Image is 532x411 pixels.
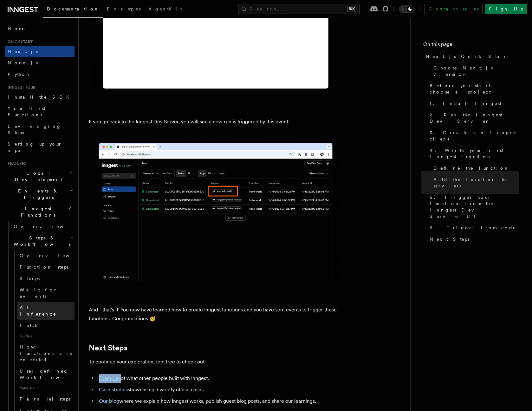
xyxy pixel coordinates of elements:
[89,136,342,296] img: Inngest Dev Server web interface's runs tab with a third run triggered by the 'test/hello.world' ...
[5,46,75,57] a: Next.js
[145,2,186,17] a: AgentKit
[5,185,75,203] button: Events & Triggers
[8,95,73,100] span: Install the SDK
[20,396,70,401] span: Parallel steps
[5,167,75,185] button: Local Development
[431,62,519,80] a: Choose Next.js version
[425,4,483,14] a: Contact sales
[20,369,77,380] span: User-defined Workflows
[423,51,519,62] a: Next.js Quick Start
[427,127,519,145] a: 3. Create an Inngest client
[399,5,414,13] button: Toggle dark mode
[14,224,79,229] span: Overview
[423,41,519,51] h4: On this page
[427,145,519,162] a: 4. Write your first Inngest function
[238,4,360,14] button: Search...⌘K
[97,397,342,406] li: where we explain how Inngest works, publish guest blog posts, and share our learnings.
[17,341,75,365] a: How Functions are executed
[430,82,519,95] span: Before you start: choose a project
[97,374,342,383] li: of what other people built with Inngest.
[433,65,519,77] span: Choose Next.js version
[17,383,75,393] span: Patterns
[89,343,127,352] a: Next Steps
[99,375,121,381] a: Examples
[20,305,56,316] span: AI Inference
[5,68,75,80] a: Python
[17,284,75,302] a: Wait for events
[47,6,99,11] span: Documentation
[11,232,75,250] button: Steps & Workflows
[430,194,519,219] span: 5. Trigger your function from the Inngest Dev Server UI
[433,176,519,189] span: Add the function to serve()
[430,147,519,160] span: 4. Write your first Inngest function
[5,170,69,183] span: Local Development
[8,25,25,32] span: Home
[11,235,71,247] span: Steps & Workflows
[99,398,119,404] a: Our blog
[17,261,75,273] a: Function steps
[99,387,128,393] a: Case studies
[89,117,342,126] p: If you go back to the Inngest Dev Server, you will see a new run is triggered by this event:
[427,233,519,245] a: Next Steps
[17,393,75,405] a: Parallel steps
[17,331,75,341] span: Guides
[5,57,75,68] a: Node.js
[430,129,519,142] span: 3. Create an Inngest client
[5,85,36,90] span: Inngest tour
[427,192,519,222] a: 5. Trigger your function from the Inngest Dev Server UI
[20,276,40,281] span: Sleeps
[8,60,38,65] span: Node.js
[20,264,68,270] span: Function steps
[17,273,75,284] a: Sleeps
[8,49,38,54] span: Next.js
[17,302,75,320] a: AI Inference
[427,98,519,109] a: 1. Install Inngest
[5,121,75,138] a: Leveraging Steps
[89,305,342,323] p: And - that's it! You now have learned how to create Inngest functions and you have sent events to...
[427,80,519,98] a: Before you start: choose a project
[426,53,509,60] span: Next.js Quick Start
[5,103,75,121] a: Your first Functions
[8,72,31,77] span: Python
[20,323,38,328] span: Fetch
[43,2,103,18] a: Documentation
[5,91,75,103] a: Install the SDK
[427,109,519,127] a: 2. Run the Inngest Dev Server
[107,6,141,11] span: Examples
[5,188,69,200] span: Events & Triggers
[430,236,469,242] span: Next Steps
[430,100,501,107] span: 1. Install Inngest
[347,6,356,12] kbd: ⌘K
[103,2,145,17] a: Examples
[89,357,342,366] p: To continue your exploration, feel free to check out:
[8,124,61,135] span: Leveraging Steps
[11,221,75,232] a: Overview
[20,344,73,362] span: How Functions are executed
[17,320,75,331] a: Fetch
[8,106,45,117] span: Your first Functions
[430,225,516,231] span: 6. Trigger from code
[5,205,68,218] span: Inngest Functions
[17,250,75,261] a: Overview
[5,203,75,221] button: Inngest Functions
[5,161,26,166] span: Features
[17,365,75,383] a: User-defined Workflows
[5,23,75,34] a: Home
[427,222,519,233] a: 6. Trigger from code
[5,39,33,44] span: Quick start
[433,165,509,171] span: Define the function
[97,385,342,394] li: showcasing a variety of use cases.
[431,162,519,174] a: Define the function
[8,141,62,153] span: Setting up your app
[485,4,527,14] a: Sign Up
[430,112,519,124] span: 2. Run the Inngest Dev Server
[5,138,75,156] a: Setting up your app
[431,174,519,192] a: Add the function to serve()
[148,6,182,11] span: AgentKit
[20,287,57,299] span: Wait for events
[20,253,85,258] span: Overview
